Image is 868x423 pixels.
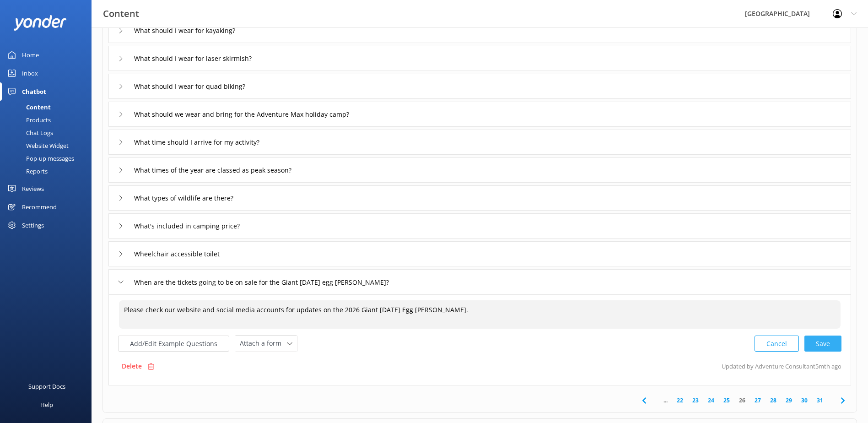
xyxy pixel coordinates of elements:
div: Pop-up messages [5,152,74,165]
a: Website Widget [5,139,92,152]
div: Inbox [22,64,38,82]
div: Website Widget [5,139,69,152]
a: 24 [703,396,719,405]
a: 22 [672,396,688,405]
button: Save [804,336,841,352]
a: 25 [719,396,734,405]
div: Products [5,114,51,126]
div: Help [40,396,53,414]
button: Cancel [755,336,799,352]
div: Settings [22,216,44,234]
div: Reports [5,165,48,178]
a: Reports [5,165,92,178]
a: 26 [734,396,750,405]
div: Content [5,101,51,114]
span: ... [659,396,672,405]
div: Chat Logs [5,126,53,139]
div: Reviews [22,179,44,198]
a: 23 [688,396,703,405]
textarea: Please check our website and social media accounts for updates on the 2026 Giant [DATE] Egg [PERS... [119,300,841,329]
div: Recommend [22,198,57,216]
a: 30 [797,396,812,405]
a: 28 [766,396,781,405]
div: Home [22,46,39,64]
h3: Content [103,6,139,21]
a: Content [5,101,92,114]
a: Products [5,114,92,126]
a: 27 [750,396,766,405]
span: Attach a form [240,338,287,348]
p: Delete [122,361,142,371]
a: 29 [781,396,797,405]
p: Updated by Adventure Consultant 5mth ago [722,358,841,375]
div: Chatbot [22,82,46,101]
button: Add/Edit Example Questions [118,336,229,352]
a: 31 [812,396,828,405]
img: yonder-white-logo.png [14,15,66,30]
a: Pop-up messages [5,152,92,165]
div: Support Docs [28,377,65,396]
a: Chat Logs [5,126,92,139]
